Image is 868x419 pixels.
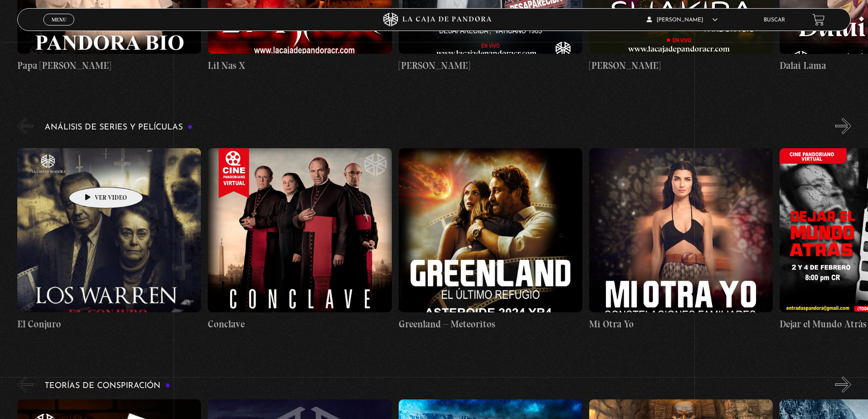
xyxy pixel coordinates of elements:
[48,25,70,31] span: Cerrar
[399,141,582,338] a: Greenland – Meteoritos
[208,141,391,338] a: Conclave
[45,382,170,390] h3: Teorías de Conspiración
[45,123,193,132] h3: Análisis de series y películas
[17,58,201,73] h4: Papa [PERSON_NAME]
[208,317,391,331] h4: Conclave
[589,141,773,338] a: Mi Otra Yo
[17,377,33,393] button: Previous
[835,377,851,393] button: Next
[589,58,773,73] h4: [PERSON_NAME]
[399,317,582,331] h4: Greenland – Meteoritos
[647,17,718,23] span: [PERSON_NAME]
[589,317,773,331] h4: Mi Otra Yo
[208,58,391,73] h4: Lil Nas X
[399,58,582,73] h4: [PERSON_NAME]
[17,141,201,338] a: El Conjuro
[51,17,67,22] span: Menu
[812,14,825,26] a: View your shopping cart
[17,118,33,134] button: Previous
[835,118,851,134] button: Next
[764,17,785,23] a: Buscar
[17,317,201,331] h4: El Conjuro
